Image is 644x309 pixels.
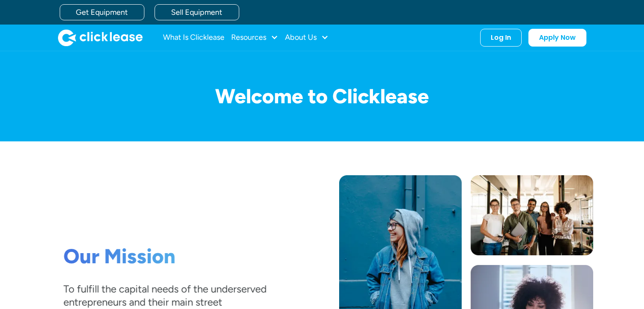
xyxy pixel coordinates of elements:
a: Sell Equipment [155,4,239,20]
h1: Our Mission [63,244,266,269]
div: About Us [285,29,329,46]
a: home [58,29,143,46]
div: Resources [231,29,278,46]
div: Log In [491,33,511,42]
img: Clicklease logo [58,29,143,46]
a: Apply Now [528,29,586,47]
a: Get Equipment [60,4,144,20]
h1: Welcome to Clicklease [51,85,593,108]
a: What Is Clicklease [163,29,224,46]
